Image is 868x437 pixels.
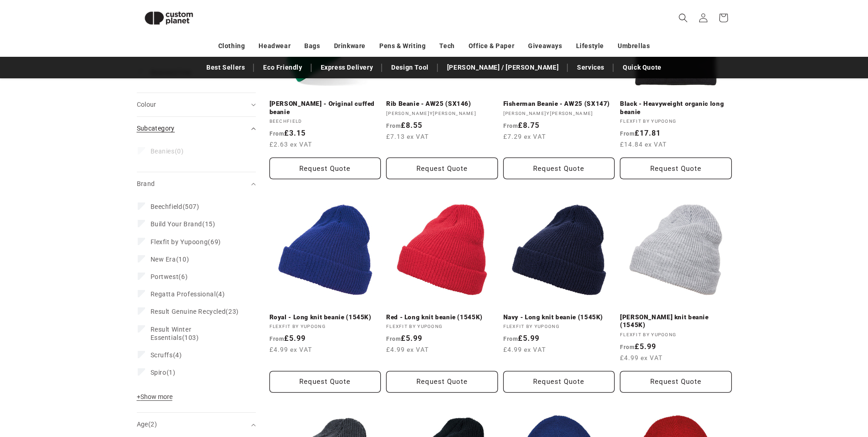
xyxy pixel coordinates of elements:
span: + [137,393,140,400]
span: Flexfit by Yupoong [151,238,208,246]
a: Bags [304,38,320,54]
a: Headwear [259,38,291,54]
a: Red - Long knit beanie (1545K) [386,313,498,322]
span: Regatta Professional [151,290,216,298]
span: New Era [151,256,176,263]
span: Show more [137,393,173,400]
a: Royal - Long knit beanie (1545K) [270,313,381,322]
summary: Search [673,8,693,28]
a: Black - Heavyweight organic long beanie [620,100,732,116]
a: Umbrellas [618,38,650,54]
img: Custom Planet [137,4,201,33]
span: Age [137,421,157,428]
a: Clothing [218,38,245,54]
a: Navy - Long knit beanie (1545K) [503,313,615,322]
a: [PERSON_NAME] - Original cuffed beanie [270,100,381,116]
span: (103) [151,325,240,342]
summary: Brand (0 selected) [137,172,256,196]
span: Result Genuine Recycled [151,308,226,315]
span: Brand [137,180,155,187]
a: [PERSON_NAME] / [PERSON_NAME] [442,60,563,76]
iframe: Chat Widget [715,338,868,437]
span: Result Winter Essentials [151,326,192,341]
a: Express Delivery [316,60,378,76]
span: (4) [151,290,225,298]
a: Giveaways [528,38,562,54]
span: Beechfield [151,203,183,210]
a: Quick Quote [618,60,666,76]
span: (10) [151,255,189,263]
button: Request Quote [270,371,381,393]
a: Office & Paper [469,38,514,54]
button: Request Quote [386,158,498,179]
span: Scruffs [151,351,173,359]
span: (507) [151,202,199,211]
span: Build Your Brand [151,220,203,228]
span: Spiro [151,369,167,376]
a: Tech [439,38,454,54]
span: Colour [137,101,156,108]
button: Request Quote [620,158,732,179]
span: (23) [151,307,239,316]
a: Design Tool [387,60,433,76]
a: Eco Friendly [259,60,307,76]
a: Lifestyle [576,38,604,54]
button: Request Quote [386,371,498,393]
a: Rib Beanie - AW25 (SX146) [386,100,498,108]
summary: Colour (0 selected) [137,93,256,116]
span: (69) [151,238,221,246]
summary: Subcategory (0 selected) [137,117,256,140]
a: Drinkware [334,38,366,54]
button: Request Quote [620,371,732,393]
span: (15) [151,220,216,228]
span: Subcategory [137,125,175,132]
button: Request Quote [503,371,615,393]
span: Portwest [151,273,179,280]
a: Best Sellers [202,60,249,76]
a: [PERSON_NAME] knit beanie (1545K) [620,313,732,329]
a: Services [572,60,609,76]
summary: Age (2 selected) [137,413,256,436]
span: (2) [148,421,157,428]
span: (4) [151,351,182,359]
: Request Quote [270,158,381,179]
button: Request Quote [503,158,615,179]
button: Show more [137,393,175,405]
a: Pens & Writing [379,38,426,54]
span: (1) [151,368,176,377]
span: (6) [151,273,188,281]
a: Fisherman Beanie - AW25 (SX147) [503,100,615,108]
